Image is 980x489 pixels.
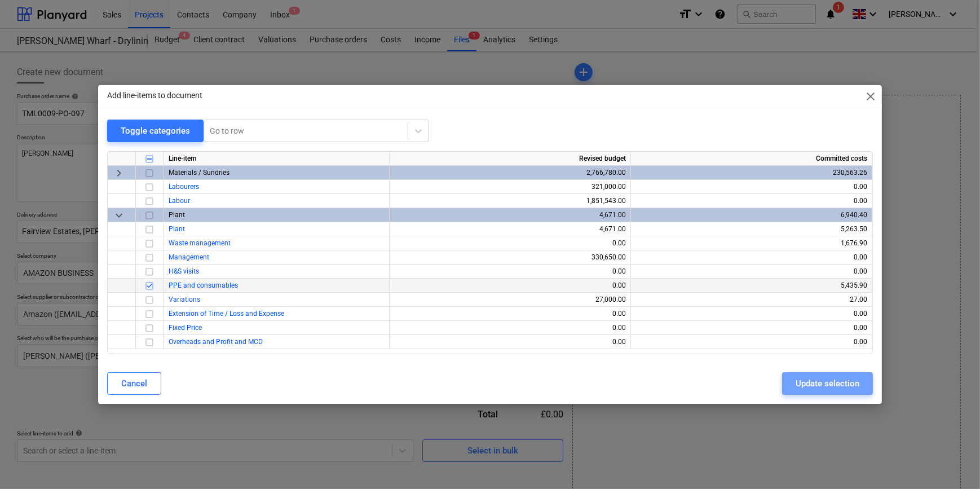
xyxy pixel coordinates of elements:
[635,307,867,321] div: 0.00
[635,279,867,293] div: 5,435.90
[635,250,867,265] div: 0.00
[635,222,867,236] div: 5,263.50
[112,209,126,222] span: keyboard_arrow_down
[782,372,873,395] button: Update selection
[394,265,626,279] div: 0.00
[631,152,872,166] div: Committed costs
[169,183,199,191] a: Labourers
[169,197,190,205] a: Labour
[635,180,867,194] div: 0.00
[394,321,626,335] div: 0.00
[169,211,185,219] span: Plant
[107,120,204,142] button: Toggle categories
[169,310,284,318] a: Extension of Time / Loss and Expense
[121,376,147,391] div: Cancel
[394,222,626,236] div: 4,671.00
[394,250,626,265] div: 330,650.00
[169,239,231,247] a: Waste management
[635,236,867,250] div: 1,676.90
[107,90,202,102] p: Add line-items to document
[107,372,161,395] button: Cancel
[169,296,200,303] a: Variations
[394,293,626,307] div: 27,000.00
[635,194,867,208] div: 0.00
[635,293,867,307] div: 27.00
[394,335,626,349] div: 0.00
[394,208,626,222] div: 4,671.00
[169,338,263,346] a: Overheads and Profit and MCD
[635,321,867,335] div: 0.00
[112,166,126,180] span: keyboard_arrow_right
[394,166,626,180] div: 2,766,780.00
[924,435,980,489] iframe: Chat Widget
[635,166,867,180] div: 230,563.26
[394,307,626,321] div: 0.00
[121,124,190,138] div: Toggle categories
[169,169,229,177] span: Materials / Sundries
[394,279,626,293] div: 0.00
[635,335,867,349] div: 0.00
[796,376,859,391] div: Update selection
[635,208,867,222] div: 6,940.40
[169,253,209,261] a: Management
[394,194,626,208] div: 1,851,543.00
[169,324,202,332] a: Fixed Price
[169,281,238,289] a: PPE and consumables
[635,265,867,279] div: 0.00
[394,180,626,194] div: 321,000.00
[164,152,390,166] div: Line-item
[394,236,626,250] div: 0.00
[390,152,631,166] div: Revised budget
[169,267,199,275] a: H&S visits
[864,90,877,103] span: close
[169,225,185,233] a: Plant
